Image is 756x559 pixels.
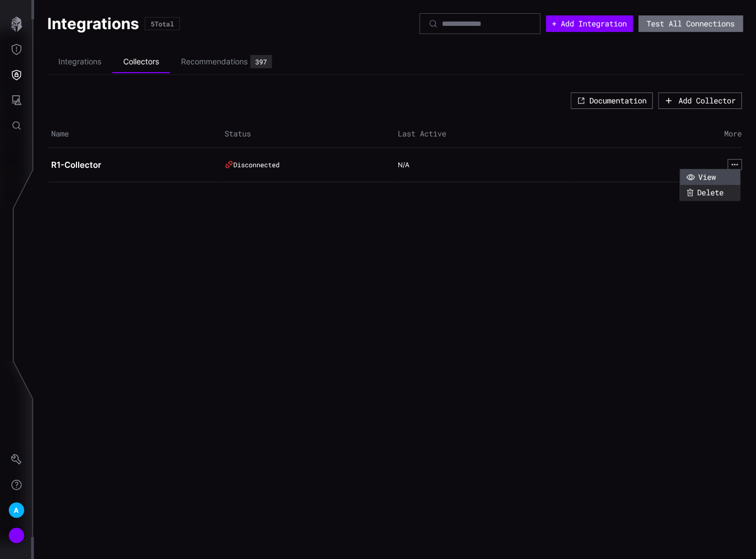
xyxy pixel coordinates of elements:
h1: Integrations [47,14,139,34]
button: Delete [680,185,739,200]
button: + Add Integration [546,15,633,32]
div: 5 Total [151,20,174,27]
button: Add Collector [658,92,742,109]
div: Recommendations [181,57,248,67]
li: Integrations [47,51,112,73]
th: Name [48,120,222,148]
button: View [680,169,739,185]
th: Last Active [395,120,568,148]
div: Add Collector [678,96,736,106]
th: Status [222,120,395,148]
th: More [568,120,742,148]
td: N/A [395,148,568,182]
h2: R1-Collector [51,160,211,171]
button: Documentation [571,92,653,109]
div: Disconnected [224,160,384,169]
li: Collectors [112,51,170,73]
div: 397 [255,58,267,65]
button: A [1,497,32,523]
button: Test All Connections [638,15,743,32]
span: A [14,505,19,516]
